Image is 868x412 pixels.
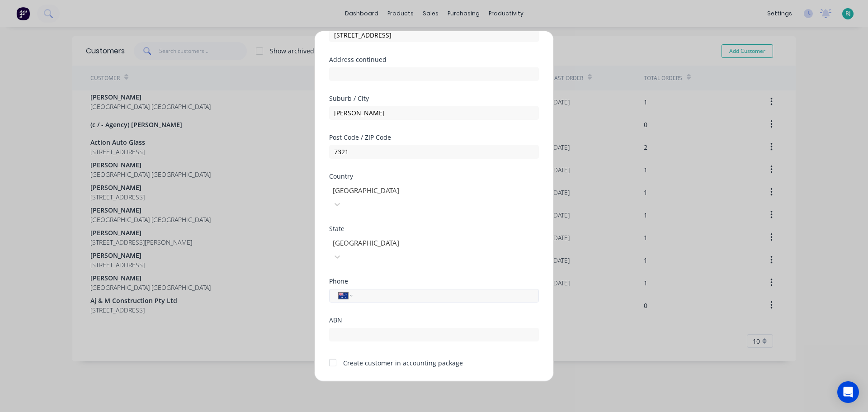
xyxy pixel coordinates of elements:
div: Country [329,173,539,179]
div: Phone [329,278,539,284]
div: Create customer in accounting package [343,358,463,367]
div: Suburb / City [329,95,539,101]
div: ABN [329,317,539,323]
div: State [329,225,539,232]
div: Address continued [329,56,539,62]
div: Post Code / ZIP Code [329,134,539,140]
div: Open Intercom Messenger [837,381,859,403]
